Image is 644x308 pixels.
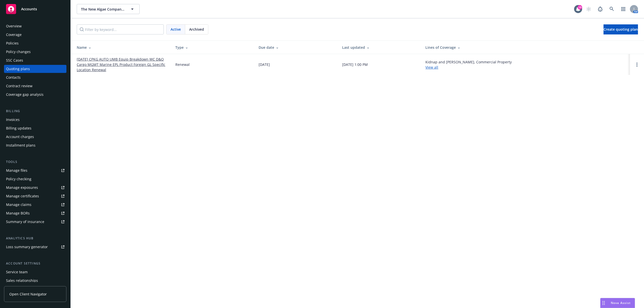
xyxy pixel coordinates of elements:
div: Drag to move [600,298,607,308]
a: Create quoting plan [603,24,638,34]
a: Switch app [618,4,628,14]
div: Manage certificates [6,192,39,200]
div: Policy checking [6,175,31,183]
div: Tools [4,159,66,164]
div: Installment plans [6,141,35,149]
div: Overview [6,22,22,30]
div: Service team [6,268,28,276]
div: Name [77,45,167,50]
div: Manage exposures [6,184,38,192]
button: The New Algae Company, Inc. [77,4,140,14]
div: Coverage [6,31,22,39]
a: Search [607,4,617,14]
a: Open options [634,62,640,68]
a: Invoices [4,116,66,124]
div: Last updated [342,45,417,50]
a: SSC Cases [4,56,66,64]
a: Accounts [4,2,66,16]
div: Billing updates [6,124,31,132]
div: Kidnap and [PERSON_NAME], Commercial Property [425,59,512,70]
span: Open Client Navigator [9,291,47,297]
a: Policies [4,39,66,47]
a: Manage certificates [4,192,66,200]
div: Loss summary generator [6,243,48,251]
div: Policies [6,39,19,47]
a: Account charges [4,133,66,141]
a: Report a Bug [595,4,605,14]
a: Policy changes [4,48,66,56]
div: Account settings [4,261,66,266]
a: Summary of insurance [4,218,66,226]
span: The New Algae Company, Inc. [81,7,125,12]
div: Manage BORs [6,209,30,217]
div: Billing [4,109,66,114]
div: Analytics hub [4,236,66,241]
div: SSC Cases [6,56,23,64]
a: Billing updates [4,124,66,132]
a: Manage BORs [4,209,66,217]
a: Overview [4,22,66,30]
a: Coverage [4,31,66,39]
a: Loss summary generator [4,243,66,251]
div: Policy changes [6,48,31,56]
div: Coverage gap analysis [6,91,44,99]
div: 19 [578,5,582,9]
a: View all [425,65,438,70]
div: Summary of insurance [6,218,44,226]
div: Sales relationships [6,277,38,285]
div: Contacts [6,73,21,81]
a: Manage exposures [4,184,66,192]
a: [DATE] CPKG AUTO UMB Equip Breakdown WC D&O Cargo MGMT Marine EPL Product Foreign GL Specific Loc... [77,57,167,72]
div: Type [175,45,251,50]
div: Account charges [6,133,34,141]
div: Renewal [175,62,190,67]
span: Nova Assist [611,301,631,305]
a: Coverage gap analysis [4,91,66,99]
div: Manage files [6,166,27,174]
a: Quoting plans [4,65,66,73]
div: [DATE] 1:00 PM [342,62,368,67]
div: Contract review [6,82,32,90]
a: Manage files [4,166,66,174]
span: Create quoting plan [603,27,638,32]
a: Policy checking [4,175,66,183]
div: Quoting plans [6,65,30,73]
a: Sales relationships [4,277,66,285]
a: Start snowing [584,4,594,14]
input: Filter by keyword... [77,24,164,34]
button: Nova Assist [600,298,635,308]
div: [DATE] [259,62,270,67]
a: Contract review [4,82,66,90]
div: Lines of Coverage [425,45,626,50]
a: Contacts [4,73,66,81]
div: Due date [259,45,334,50]
div: Manage claims [6,201,31,209]
a: Installment plans [4,141,66,149]
span: Archived [189,27,204,32]
span: Active [171,27,181,32]
span: Accounts [21,7,37,11]
div: Invoices [6,116,20,124]
a: Manage claims [4,201,66,209]
a: Service team [4,268,66,276]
